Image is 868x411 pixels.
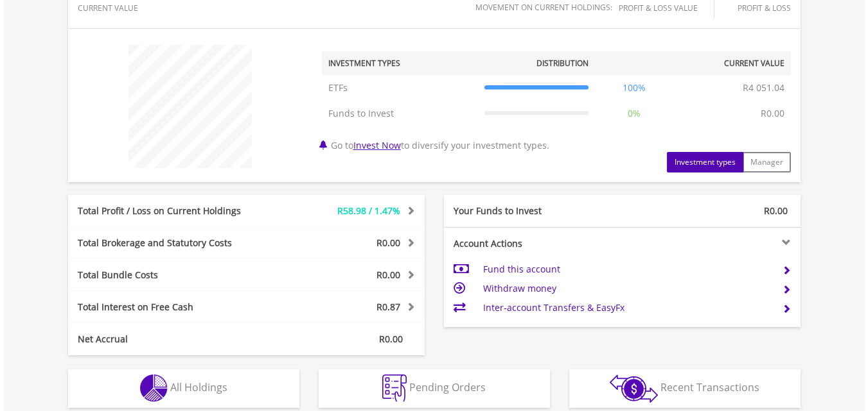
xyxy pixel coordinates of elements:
div: Profit & Loss Value [619,4,714,12]
div: Account Actions [444,237,623,250]
td: R0.00 [754,101,791,126]
div: Go to to diversify your investment types. [312,38,801,172]
div: Net Accrual [68,333,276,346]
div: Profit & Loss [730,4,791,12]
td: 100% [595,75,673,101]
div: Total Bundle Costs [68,269,276,281]
span: Pending Orders [409,380,486,394]
button: Pending Orders [319,369,550,408]
span: All Holdings [170,380,227,394]
button: Manager [743,152,791,172]
span: R0.00 [764,205,788,217]
td: Fund this account [483,260,772,279]
span: R58.98 / 1.47% [337,205,400,217]
button: Investment types [667,152,743,172]
th: Investment Types [322,51,478,75]
span: R0.00 [376,237,400,249]
img: pending_instructions-wht.png [382,374,407,402]
div: Total Profit / Loss on Current Holdings [68,205,276,217]
img: holdings-wht.png [140,374,168,402]
span: R0.00 [379,333,403,345]
a: Invest Now [353,139,401,151]
th: Current Value [673,51,791,75]
td: Inter-account Transfers & EasyFx [483,298,772,317]
td: ETFs [322,75,478,101]
span: Recent Transactions [660,380,759,394]
img: transactions-zar-wht.png [610,374,658,403]
td: Funds to Invest [322,101,478,126]
span: R0.00 [376,269,400,281]
span: R0.87 [376,301,400,313]
button: Recent Transactions [569,369,801,408]
td: Withdraw money [483,279,772,298]
td: R4 051.04 [736,75,791,101]
td: 0% [595,101,673,126]
div: Total Brokerage and Statutory Costs [68,237,276,249]
div: Your Funds to Invest [444,205,623,217]
button: All Holdings [68,369,299,408]
div: Movement on Current Holdings: [475,3,612,12]
div: CURRENT VALUE [78,4,155,12]
div: Distribution [536,58,589,69]
div: Total Interest on Free Cash [68,301,276,314]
